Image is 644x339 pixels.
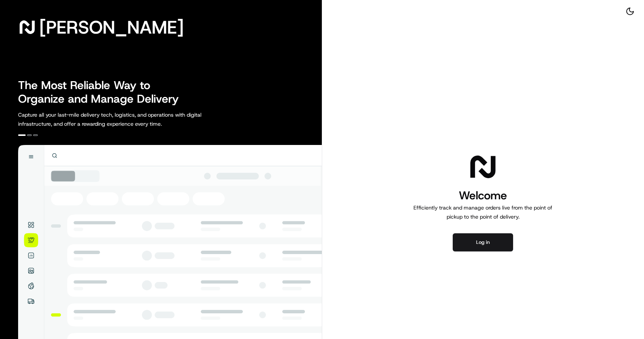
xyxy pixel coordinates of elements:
[453,233,513,251] button: Log in
[39,20,184,35] span: [PERSON_NAME]
[18,79,187,106] h2: The Most Reliable Way to Organize and Manage Delivery
[410,203,555,221] p: Efficiently track and manage orders live from the point of pickup to the point of delivery.
[18,110,235,128] p: Capture all your last-mile delivery tech, logistics, and operations with digital infrastructure, ...
[410,188,555,203] h1: Welcome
